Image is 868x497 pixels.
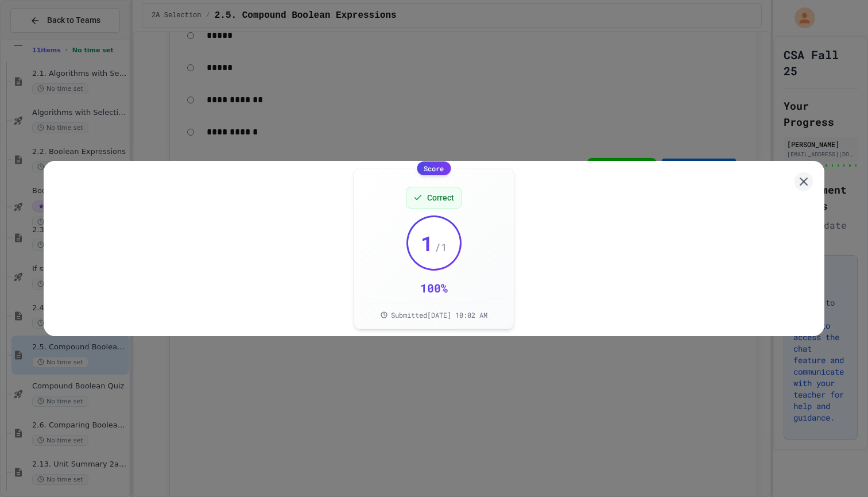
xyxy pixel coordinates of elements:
[391,310,487,319] span: Submitted [DATE] 10:02 AM
[417,161,451,175] div: Score
[421,232,433,255] span: 1
[435,239,447,255] span: / 1
[420,280,448,296] div: 100 %
[427,192,454,203] span: Correct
